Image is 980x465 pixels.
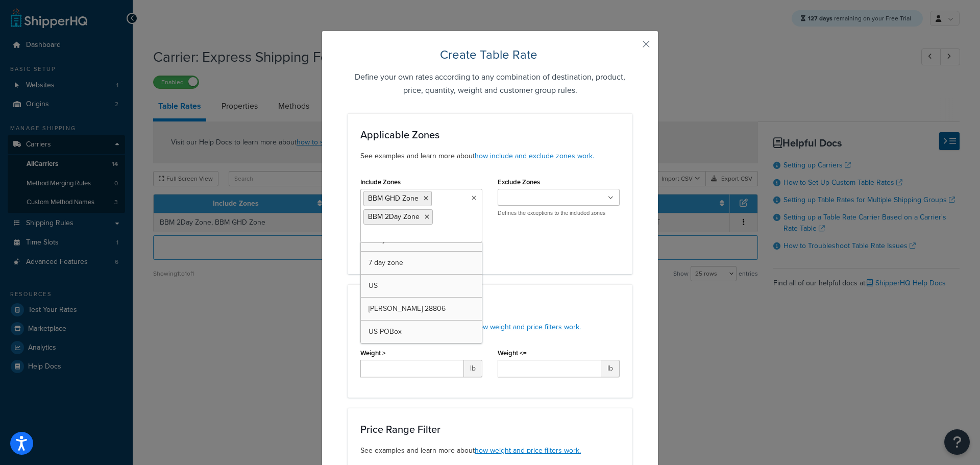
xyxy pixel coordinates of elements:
h3: Weight Range Filter [360,300,620,311]
span: lb [601,360,620,377]
a: how weight and price filters work. [475,322,581,332]
p: See examples and learn more about [360,322,620,333]
span: US POBox [369,326,402,337]
span: lb [464,360,482,377]
a: 7 day zone [361,252,482,274]
label: Include Zones [360,178,401,186]
a: how include and exclude zones work. [475,151,594,161]
h3: Applicable Zones [360,129,620,140]
span: 7 day zone [369,257,403,268]
h5: Define your own rates according to any combination of destination, product, price, quantity, weig... [348,70,632,97]
label: Weight > [360,349,386,357]
p: Defines the exceptions to the included zones [498,209,620,217]
span: BBM 2Day Zone [368,211,420,222]
span: BBM GHD Zone [368,193,419,204]
a: US POBox [361,321,482,343]
a: [PERSON_NAME] 28806 [361,298,482,320]
span: [PERSON_NAME] 28806 [369,303,446,314]
a: US [361,275,482,297]
span: US [369,280,378,291]
p: See examples and learn more about [360,445,620,456]
p: See examples and learn more about [360,151,620,162]
a: how weight and price filters work. [475,445,581,456]
h3: Price Range Filter [360,424,620,435]
label: Exclude Zones [498,178,540,186]
label: Weight <= [498,349,527,357]
h2: Create Table Rate [348,46,632,63]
